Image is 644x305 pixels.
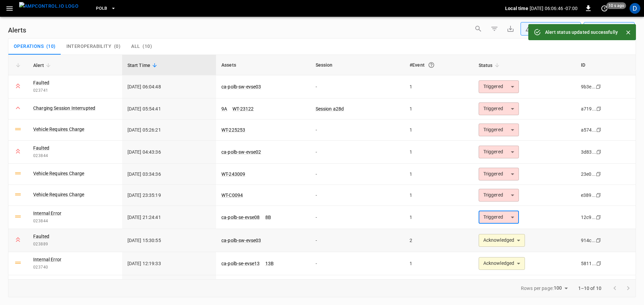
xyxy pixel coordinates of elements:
div: copy [595,83,602,90]
td: 1 [404,252,473,275]
td: [DATE] 12:19:33 [122,252,216,275]
div: 5811... [581,260,596,267]
p: Local time [505,5,528,12]
div: copy [595,214,602,221]
div: 12c9... [581,214,596,221]
td: [DATE] 06:04:48 [122,75,216,98]
td: - [310,120,405,141]
div: a574... [581,127,596,133]
td: 1 [404,120,473,141]
a: WT-225253 [221,127,245,133]
h6: Alerts [8,25,26,35]
a: Vehicle Requires Charge [33,170,84,177]
td: [DATE] 15:30:55 [122,229,216,252]
span: Operations [14,44,44,50]
td: 1 [404,98,473,120]
a: Internal Error [33,256,61,263]
td: - [310,275,405,298]
img: ampcontrol.io logo [19,2,78,10]
p: Rows per page: [521,285,553,292]
div: Triggered [479,80,519,93]
span: All [131,44,140,50]
a: Charging Session Interrupted [33,105,95,111]
div: 914c... [581,237,596,244]
p: 1–10 of 10 [578,285,602,292]
div: 9b3e... [581,83,596,90]
div: Triggered [479,189,519,202]
div: Triggered [479,124,519,136]
a: ca-polb-sw-evse03 [221,238,261,243]
a: WT-23122 [232,106,254,111]
p: [DATE] 06:06:46 -07:00 [530,5,578,12]
div: 23e0... [581,171,596,177]
button: set refresh interval [599,3,610,14]
div: 3d83... [581,149,596,155]
th: ID [576,55,636,75]
span: 10 s ago [606,2,626,9]
td: - [310,206,405,229]
td: [DATE] 21:24:41 [122,206,216,229]
span: 023741 [33,87,117,94]
a: ca-polb-se-evse08 [221,215,260,220]
a: Faulted [33,145,49,151]
div: Triggered [479,211,519,224]
td: 1 [404,75,473,98]
span: ( 10 ) [46,44,56,50]
a: Faulted [33,79,49,86]
div: Acknowledged [479,257,525,270]
div: copy [596,260,602,267]
div: copy [596,126,602,134]
td: - [310,229,405,252]
div: Triggered [479,102,519,115]
span: Start Time [127,61,159,69]
div: e389... [581,192,596,199]
button: PoLB [93,2,119,15]
a: ca-polb-se-evse13 [221,261,260,266]
td: 1 [404,185,473,206]
div: a719... [581,105,596,112]
a: 9A [221,106,227,111]
td: 6 [404,275,473,298]
td: - [310,141,405,164]
td: - [310,164,405,185]
td: [DATE] 04:43:36 [122,141,216,164]
span: ( 0 ) [114,44,120,50]
span: 023740 [33,264,117,271]
div: Last 24 hrs [596,22,635,35]
span: 023889 [33,241,117,248]
a: ca-polb-sw-evse02 [221,149,261,155]
div: Acknowledged [479,234,525,247]
div: copy [595,237,602,244]
a: WT-C0094 [221,193,243,198]
span: ( 10 ) [143,44,152,50]
td: - [310,252,405,275]
div: copy [595,170,602,178]
div: Alert status updated successfully [545,26,618,38]
div: Triggered [479,168,519,180]
th: Assets [216,55,310,75]
div: #Event [410,59,468,71]
td: 1 [404,141,473,164]
div: copy [596,148,602,156]
div: Triggered [479,146,519,158]
td: 1 [404,206,473,229]
span: 023844 [33,153,117,159]
td: [DATE] 03:34:36 [122,164,216,185]
a: Internal Error [33,210,61,217]
span: 023844 [33,218,117,225]
span: Status [479,61,501,69]
a: 8B [265,215,271,220]
td: [DATE] 05:26:21 [122,120,216,141]
a: Vehicle Requires Charge [33,191,84,198]
td: 1 [404,164,473,185]
a: Vehicle Requires Charge [33,126,84,133]
td: [DATE] 23:35:19 [122,185,216,206]
a: Faulted [33,233,49,240]
button: Close [623,27,633,37]
td: 2 [404,229,473,252]
div: 100 [554,283,570,293]
td: - [310,75,405,98]
a: Internal Error [33,279,61,286]
a: WT-243009 [221,171,245,177]
td: [DATE] 05:54:41 [122,98,216,120]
